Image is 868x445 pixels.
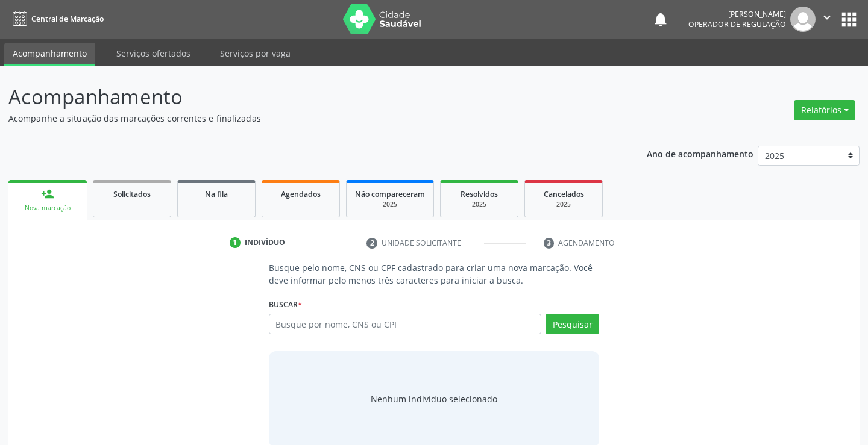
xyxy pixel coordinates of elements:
[790,7,816,32] img: img
[371,393,497,405] div: Nenhum indivíduo selecionado
[4,43,95,66] a: Acompanhamento
[113,189,151,199] span: Solicitados
[820,11,834,24] i: 
[269,261,600,287] p: Busque pelo nome, CNS ou CPF cadastrado para criar uma nova marcação. Você deve informar pelo men...
[355,200,425,209] div: 2025
[688,19,786,30] span: Operador de regulação
[461,189,498,199] span: Resolvidos
[544,189,584,199] span: Cancelados
[8,82,604,112] p: Acompanhamento
[794,100,855,120] button: Relatórios
[838,9,860,30] button: apps
[652,11,669,28] button: notifications
[230,237,241,248] div: 1
[245,237,285,248] div: Indivíduo
[269,314,542,334] input: Busque por nome, CNS ou CPF
[355,189,425,199] span: Não compareceram
[108,43,199,64] a: Serviços ofertados
[41,187,54,201] div: person_add
[816,7,838,32] button: 
[212,43,299,64] a: Serviços por vaga
[8,112,604,125] p: Acompanhe a situação das marcações correntes e finalizadas
[449,200,509,209] div: 2025
[17,204,78,213] div: Nova marcação
[31,14,104,24] span: Central de Marcação
[688,9,786,19] div: [PERSON_NAME]
[647,146,753,161] p: Ano de acompanhamento
[8,9,104,29] a: Central de Marcação
[546,314,599,334] button: Pesquisar
[281,189,321,199] span: Agendados
[533,200,594,209] div: 2025
[205,189,228,199] span: Na fila
[269,295,302,314] label: Buscar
